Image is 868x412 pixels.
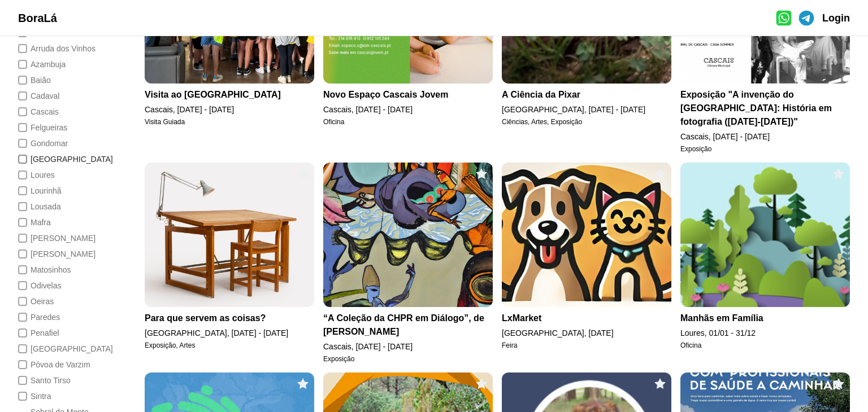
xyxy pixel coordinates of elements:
label: District [18,154,108,165]
img: Para que servem as coisas? [145,163,314,307]
label: District [18,74,108,86]
div: Arruda dos Vinhos [31,43,96,54]
div: [GEOGRAPHIC_DATA], [DATE] [502,327,671,339]
div: “A Coleção da CHPR em Diálogo”, de [PERSON_NAME] [323,312,493,339]
div: [GEOGRAPHIC_DATA] [31,343,113,354]
div: Cascais, [DATE] - [DATE] [680,131,850,142]
label: District [18,327,108,339]
label: District [18,375,108,386]
label: District [18,233,108,244]
label: District [18,217,108,228]
div: Gondomar [31,138,68,149]
div: Oficina [680,341,850,350]
div: Póvoa de Varzim [31,359,90,370]
div: Mafra [31,217,51,228]
div: Felgueiras [31,122,67,133]
div: Lousada [31,201,61,212]
div: Matosinhos [31,264,71,275]
div: Para que servem as coisas? [145,312,314,325]
div: [GEOGRAPHIC_DATA], [DATE] - [DATE] [502,104,671,115]
div: Cascais, [DATE] - [DATE] [323,341,493,352]
a: Login [822,10,850,26]
div: Loures [31,169,55,181]
div: Lourinhã [31,185,62,196]
a: “A Coleção da CHPR em Diálogo”, de [PERSON_NAME]Cascais, [DATE] - [DATE]Exposição [323,163,493,363]
div: Manhãs em Família [680,312,850,325]
label: District [18,185,108,196]
div: [PERSON_NAME] [31,233,96,244]
div: Exposição "A invenção do [GEOGRAPHIC_DATA]: História em fotografia ([DATE]-[DATE])" [680,88,850,129]
label: District [18,122,108,133]
div: Oficina [323,117,493,126]
label: District [18,359,108,370]
div: Exposição, Artes [145,341,314,350]
img: “A Coleção da CHPR em Diálogo”, de Paula Rego [323,163,493,307]
a: LxMarket[GEOGRAPHIC_DATA], [DATE]Feira [502,163,671,363]
a: BoraLá [18,10,57,26]
div: Ciências, Artes, Exposição [502,117,671,126]
div: Visita Guiada [145,117,314,126]
div: Loures, 01/01 - 31/12 [680,327,850,339]
label: District [18,312,108,323]
img: Manhãs em Família [680,163,850,307]
div: A Ciência da Pixar [502,88,671,102]
div: Santo Tirso [31,375,71,386]
div: Sintra [31,391,51,402]
div: Penafiel [31,327,59,339]
label: District [18,59,108,70]
div: Feira [502,341,671,350]
label: District [18,90,108,102]
div: [PERSON_NAME] [31,248,96,260]
div: Paredes [31,312,60,323]
label: District [18,264,108,275]
div: Visita ao [GEOGRAPHIC_DATA] [145,88,314,102]
label: District [18,343,108,354]
span: Login [822,12,850,24]
div: Exposição [323,354,493,363]
label: District [18,138,108,149]
div: Odivelas [31,280,61,291]
div: Baião [31,74,51,86]
div: Azambuja [31,59,66,70]
label: District [18,43,108,54]
div: Exposição [680,144,850,154]
img: LxMarket [502,163,671,307]
a: Manhãs em FamíliaLoures, 01/01 - 31/12Oficina [680,163,850,363]
div: Oeiras [31,296,54,307]
label: District [18,391,108,402]
div: LxMarket [502,312,671,325]
label: District [18,280,108,291]
label: District [18,248,108,260]
label: District [18,201,108,212]
span: BoraLá [18,12,57,24]
div: Cascais, [DATE] - [DATE] [323,104,493,115]
div: Novo Espaço Cascais Jovem [323,88,493,102]
div: Cascais [31,106,59,117]
label: District [18,169,108,181]
div: Cadaval [31,90,59,102]
div: [GEOGRAPHIC_DATA] [31,154,113,165]
div: Cascais, [DATE] - [DATE] [145,104,314,115]
div: [GEOGRAPHIC_DATA], [DATE] - [DATE] [145,327,314,339]
label: District [18,106,108,117]
a: Para que servem as coisas?[GEOGRAPHIC_DATA], [DATE] - [DATE]Exposição, Artes [145,163,314,363]
label: District [18,296,108,307]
